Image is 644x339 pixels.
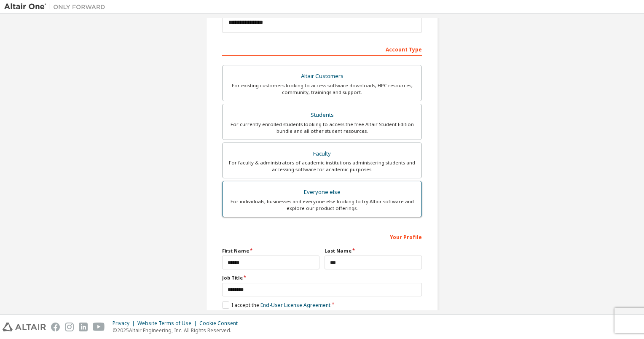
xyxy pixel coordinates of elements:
div: For faculty & administrators of academic institutions administering students and accessing softwa... [228,159,416,173]
img: Altair One [4,3,110,11]
div: Privacy [113,320,137,327]
label: Last Name [325,248,422,254]
img: youtube.svg [93,323,105,331]
img: linkedin.svg [79,323,88,331]
a: End-User License Agreement [260,301,330,309]
div: For existing customers looking to access software downloads, HPC resources, community, trainings ... [228,82,416,96]
div: Website Terms of Use [137,320,199,327]
div: Students [228,109,416,121]
div: Everyone else [228,186,416,198]
img: altair_logo.svg [3,323,46,331]
div: Altair Customers [228,70,416,82]
img: instagram.svg [65,323,74,331]
p: © 2025 Altair Engineering, Inc. All Rights Reserved. [113,327,243,334]
div: Cookie Consent [199,320,243,327]
div: For currently enrolled students looking to access the free Altair Student Edition bundle and all ... [228,121,416,135]
div: For individuals, businesses and everyone else looking to try Altair software and explore our prod... [228,198,416,212]
div: Account Type [222,42,422,56]
label: I accept the [222,301,330,309]
div: Faculty [228,148,416,160]
img: facebook.svg [51,323,60,331]
div: Your Profile [222,230,422,243]
label: Job Title [222,274,422,281]
label: First Name [222,248,319,254]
